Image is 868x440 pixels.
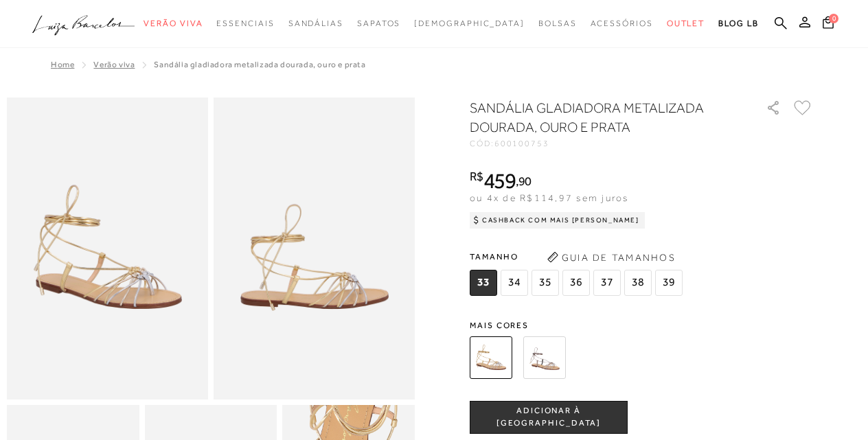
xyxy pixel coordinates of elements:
[288,11,343,36] a: categoryNavScreenReaderText
[357,19,400,28] span: Sapatos
[667,11,705,36] a: categoryNavScreenReaderText
[562,270,590,296] span: 36
[470,212,645,229] div: Cashback com Mais [PERSON_NAME]
[819,15,838,34] button: 0
[357,11,400,36] a: categoryNavScreenReaderText
[470,270,497,296] span: 33
[470,139,744,148] div: CÓD:
[718,11,758,36] a: BLOG LB
[470,98,727,137] h1: SANDÁLIA GLADIADORA METALIZADA DOURADA, OURO E PRATA
[7,97,208,400] img: image
[494,139,549,148] span: 600100753
[470,170,483,183] i: R$
[542,246,680,268] button: Guia de Tamanhos
[414,19,525,28] span: [DEMOGRAPHIC_DATA]
[667,19,705,28] span: Outlet
[470,336,512,379] img: SANDÁLIA GLADIADORA METALIZADA DOURADA, OURO E PRATA
[51,60,74,69] a: Home
[470,321,813,329] span: Mais cores
[470,192,628,203] span: ou 4x de R$114,97 sem juros
[591,19,653,28] span: Acessórios
[288,19,343,28] span: Sandálias
[501,270,528,296] span: 34
[144,11,203,36] a: categoryNavScreenReaderText
[216,11,274,36] a: categoryNavScreenReaderText
[216,19,274,28] span: Essenciais
[655,270,683,296] span: 39
[518,174,532,188] span: 90
[470,401,628,434] button: ADICIONAR À [GEOGRAPHIC_DATA]
[93,60,135,69] a: Verão Viva
[829,14,838,23] span: 0
[154,60,365,69] span: SANDÁLIA GLADIADORA METALIZADA DOURADA, OURO E PRATA
[470,405,627,429] span: ADICIONAR À [GEOGRAPHIC_DATA]
[144,19,203,28] span: Verão Viva
[718,19,758,28] span: BLOG LB
[532,270,559,296] span: 35
[483,168,516,193] span: 459
[624,270,652,296] span: 38
[523,336,566,379] img: SANDÁLIA GLADIADORA METALIZADA PRATA, DOURADO E CHUMBO
[538,19,577,28] span: Bolsas
[470,246,686,267] span: Tamanho
[538,11,577,36] a: categoryNavScreenReaderText
[516,175,532,187] i: ,
[214,97,415,400] img: image
[593,270,621,296] span: 37
[414,11,525,36] a: noSubCategoriesText
[591,11,653,36] a: categoryNavScreenReaderText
